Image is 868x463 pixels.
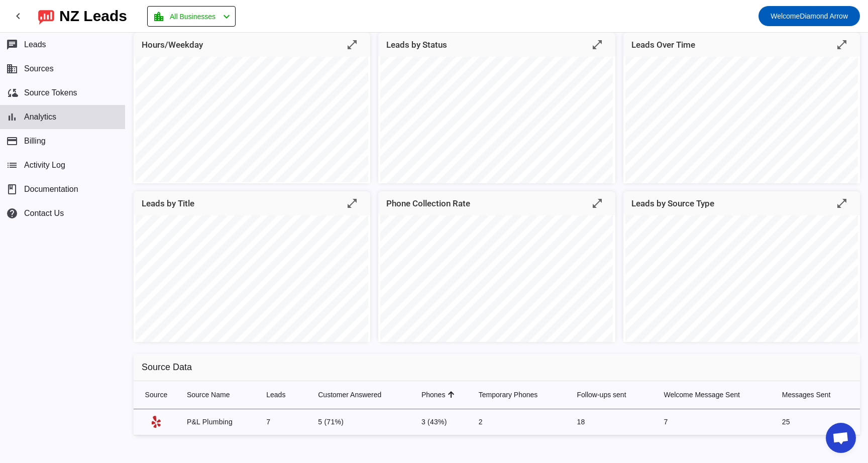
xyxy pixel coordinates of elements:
[24,209,64,218] span: Contact Us
[836,197,848,209] mat-icon: open_in_full
[6,63,18,75] mat-icon: business
[59,9,127,23] div: NZ Leads
[6,135,18,147] mat-icon: payment
[664,390,739,400] div: Welcome Message Sent
[413,409,471,435] td: 3 (43%)
[386,38,447,52] mat-card-title: Leads by Status
[134,354,860,381] h2: Source Data
[591,197,603,209] mat-icon: open_in_full
[771,9,848,23] span: Diamond Arrow
[24,88,77,97] span: Source Tokens
[147,6,236,27] button: All Businesses
[6,87,18,99] mat-icon: cloud_sync
[479,390,561,400] div: Temporary Phones
[386,196,470,210] mat-card-title: Phone Collection Rate
[142,196,194,210] mat-card-title: Leads by Title
[24,112,56,122] span: Analytics
[421,390,463,400] div: Phones
[12,10,24,22] mat-icon: chevron_left
[221,11,233,23] mat-icon: chevron_left
[758,6,860,26] button: WelcomeDiamond Arrow
[656,409,774,435] td: 7
[318,390,405,400] div: Customer Answered
[6,207,18,219] mat-icon: help
[6,111,18,123] mat-icon: bar_chart
[170,10,215,24] span: All Businesses
[187,390,230,400] div: Source Name
[24,161,65,170] span: Activity Log
[421,390,445,400] div: Phones
[310,409,413,435] td: 5 (71%)
[6,159,18,171] mat-icon: list
[134,381,179,409] th: Source
[479,390,538,400] div: Temporary Phones
[38,8,54,25] img: logo
[577,390,647,400] div: Follow-ups sent
[826,423,856,453] a: Open chat
[187,390,250,400] div: Source Name
[836,39,848,51] mat-icon: open_in_full
[631,38,695,52] mat-card-title: Leads Over Time
[782,390,831,400] div: Messages Sent
[782,390,852,400] div: Messages Sent
[142,38,203,52] mat-card-title: Hours/Weekday
[631,196,714,210] mat-card-title: Leads by Source Type
[24,64,54,73] span: Sources
[24,40,46,49] span: Leads
[153,11,165,23] mat-icon: location_city
[346,39,358,51] mat-icon: open_in_full
[591,39,603,51] mat-icon: open_in_full
[24,185,78,194] span: Documentation
[471,409,569,435] td: 2
[664,390,766,400] div: Welcome Message Sent
[179,409,258,435] td: P&L Plumbing
[577,390,626,400] div: Follow-ups sent
[6,183,18,195] span: book
[266,390,302,400] div: Leads
[266,390,285,400] div: Leads
[318,390,381,400] div: Customer Answered
[24,137,46,146] span: Billing
[258,409,310,435] td: 7
[346,197,358,209] mat-icon: open_in_full
[774,409,860,435] td: 25
[150,416,162,428] mat-icon: Yelp
[569,409,656,435] td: 18
[6,39,18,51] mat-icon: chat
[771,12,800,20] span: Welcome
